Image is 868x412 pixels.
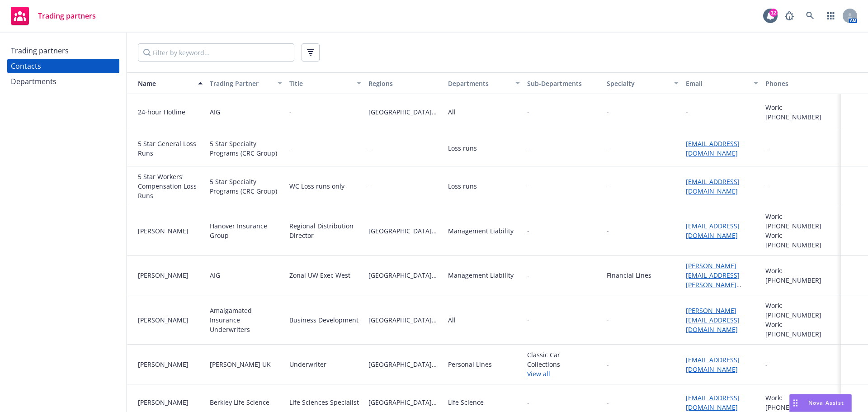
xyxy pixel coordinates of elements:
span: - [368,143,440,153]
div: 5 Star General Loss Runs [138,139,203,158]
div: Regional Distribution Director [289,221,361,240]
div: - [607,226,609,236]
span: - [527,143,529,153]
div: - [289,107,292,117]
div: - [607,360,609,369]
div: Business Development [289,315,359,325]
div: - [765,143,768,153]
button: Title [286,72,365,94]
div: [PERSON_NAME] [138,226,203,236]
div: Loss runs [448,143,477,153]
button: Specialty [603,72,682,94]
span: Trading partners [38,12,96,19]
div: Work: [PHONE_NUMBER] [765,320,837,339]
a: Departments [7,74,119,89]
div: All [448,315,456,325]
div: Amalgamated Insurance Underwriters [210,306,282,334]
div: 12 [769,9,778,17]
input: Filter by keyword... [138,43,294,62]
div: Title [289,79,351,88]
a: View all [527,369,599,379]
div: Work: [PHONE_NUMBER] [765,301,837,320]
span: - [527,315,599,325]
span: - [527,226,529,236]
span: - [527,107,599,117]
div: Sub-Departments [527,79,599,88]
div: - [607,143,609,153]
a: [EMAIL_ADDRESS][DOMAIN_NAME] [686,139,740,157]
div: [PERSON_NAME] [138,360,203,369]
span: Nova Assist [808,399,844,407]
div: Personal Lines [448,360,492,369]
div: Regions [368,79,440,88]
a: [EMAIL_ADDRESS][DOMAIN_NAME] [686,177,740,195]
button: Regions [365,72,444,94]
div: Management Liability [448,226,514,236]
button: Nova Assist [789,394,852,412]
span: [GEOGRAPHIC_DATA][US_STATE] [368,270,440,280]
button: Trading Partner [206,72,285,94]
a: [PERSON_NAME][EMAIL_ADDRESS][PERSON_NAME][DOMAIN_NAME] [686,261,740,298]
div: Work: [PHONE_NUMBER] [765,212,837,231]
div: Work: [PHONE_NUMBER] [765,393,837,412]
span: [GEOGRAPHIC_DATA][US_STATE] [368,107,440,117]
div: Work: [PHONE_NUMBER] [765,103,837,122]
div: 5 Star Workers' Compensation Loss Runs [138,172,203,200]
div: Name [131,79,193,88]
div: Management Liability [448,270,514,280]
span: [GEOGRAPHIC_DATA][US_STATE] [368,398,440,407]
div: Departments [448,79,510,88]
button: Name [127,72,206,94]
a: Switch app [822,7,840,25]
button: Email [682,72,761,94]
div: - [607,315,609,325]
div: - [289,143,292,153]
div: - [607,398,609,407]
a: [PERSON_NAME][EMAIL_ADDRESS][DOMAIN_NAME] [686,306,740,334]
span: [GEOGRAPHIC_DATA][US_STATE] [368,226,440,236]
div: Drag to move [790,394,801,412]
div: Work: [PHONE_NUMBER] [765,266,837,285]
div: [PERSON_NAME] [138,270,203,280]
div: Financial Lines [607,270,651,280]
div: Trading Partner [210,79,272,88]
span: [GEOGRAPHIC_DATA][US_STATE] [368,315,440,325]
a: Report a Bug [780,7,798,25]
div: 5 Star Specialty Programs (CRC Group) [210,177,282,196]
div: Work: [PHONE_NUMBER] [765,231,837,250]
div: Zonal UW Exec West [289,270,350,280]
div: All [448,107,456,117]
div: [PERSON_NAME] [138,315,203,325]
span: Collections [527,360,599,369]
div: 24-hour Hotline [138,107,203,117]
div: Phones [765,79,837,88]
div: AIG [210,107,220,117]
div: Life Sciences Specialist [289,398,359,407]
div: [PERSON_NAME] UK [210,360,271,369]
div: - [607,107,609,117]
a: [EMAIL_ADDRESS][DOMAIN_NAME] [686,393,740,412]
span: - [527,181,529,191]
div: - [607,181,609,191]
a: Trading partners [7,43,119,58]
div: Loss runs [448,181,477,191]
span: - [527,398,529,407]
div: Berkley Life Science [210,398,269,407]
span: [GEOGRAPHIC_DATA][US_STATE] [368,360,440,369]
div: Hanover Insurance Group [210,221,282,240]
div: AIG [210,270,220,280]
button: Phones [762,72,841,94]
span: Classic Car [527,350,599,360]
a: Contacts [7,59,119,73]
div: Trading partners [11,43,69,58]
div: Underwriter [289,360,326,369]
div: Email [686,79,748,88]
span: - [368,181,440,191]
div: [PERSON_NAME] [138,398,203,407]
div: Specialty [607,79,669,88]
a: [EMAIL_ADDRESS][DOMAIN_NAME] [686,222,740,240]
div: Contacts [11,59,41,73]
div: - [765,360,768,369]
button: Sub-Departments [524,72,603,94]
